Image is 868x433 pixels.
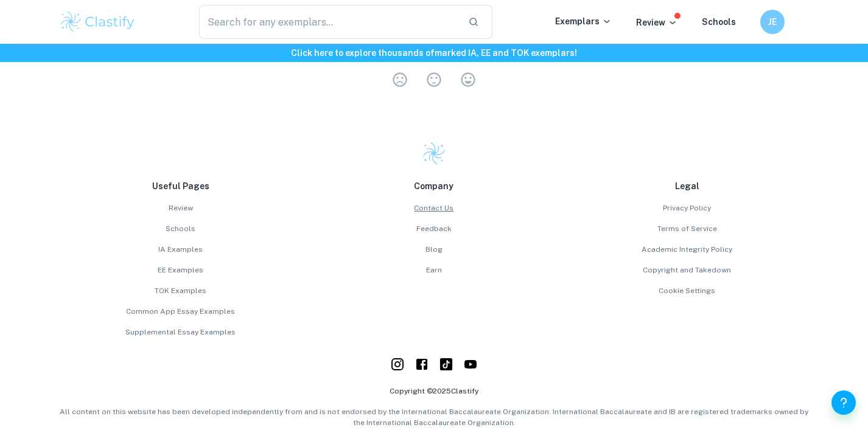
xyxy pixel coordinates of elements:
[59,265,303,275] a: EE Examples
[565,179,809,193] p: Legal
[2,46,866,60] h6: Click here to explore thousands of marked IA, EE and TOK exemplars !
[415,357,429,376] a: Facebook
[636,16,677,29] p: Review
[565,265,809,275] a: Copyright and Takedown
[565,285,809,296] a: Cookie Settings
[312,244,556,255] a: Blog
[565,203,809,213] a: Privacy Policy
[59,244,303,255] a: IA Examples
[555,15,612,28] p: Exemplars
[59,203,303,213] a: Review
[312,203,556,213] a: Contact Us
[831,390,856,415] button: Help and Feedback
[390,357,405,376] a: Instagram
[422,141,446,165] img: Clastify logo
[59,327,303,338] a: Supplemental Essay Examples
[59,406,809,428] p: All content on this website has been developed independently from and is not endorsed by the Inte...
[565,244,809,255] a: Academic Integrity Policy
[59,10,136,34] img: Clastify logo
[766,15,780,29] h6: JE
[59,386,809,397] p: Copyright © 2025 Clastify
[312,223,556,234] a: Feedback
[59,223,303,234] a: Schools
[463,357,478,376] a: YouTube
[59,285,303,296] a: TOK Examples
[439,357,453,376] a: YouTube
[565,223,809,234] a: Terms of Service
[199,5,458,39] input: Search for any exemplars...
[59,179,303,193] p: Useful Pages
[312,179,556,193] p: Company
[312,265,556,275] a: Earn
[702,17,736,27] a: Schools
[760,10,785,34] button: JE
[59,306,303,317] a: Common App Essay Examples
